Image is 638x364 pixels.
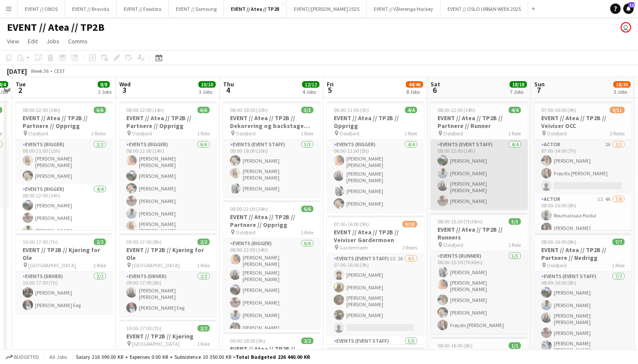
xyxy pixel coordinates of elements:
span: [GEOGRAPHIC_DATA] [132,341,180,347]
h3: EVENT // Atea // TP2B // Dekorering og backstage oppsett [223,114,320,130]
span: 6/6 [94,107,106,113]
span: 5 [326,85,334,95]
span: Oslofjord [547,262,567,269]
span: 7 [533,85,545,95]
span: Total Budgeted 226 440.00 KR [236,354,310,360]
span: 2/2 [301,338,313,344]
span: 3 [118,85,131,95]
span: Oslofjord [443,242,463,248]
span: 08:00-22:00 (14h) [126,107,164,113]
app-card-role: Events (Driver)2/209:00-17:00 (8h)[PERSON_NAME] [PERSON_NAME][PERSON_NAME] Eeg [119,272,217,316]
h3: EVENT // Atea // TP2B // Veiviser Gardermoen [327,228,424,244]
span: 18/18 [510,81,527,88]
span: Thu [223,80,234,88]
div: 2 Jobs [98,89,112,95]
h3: EVENT // Atea // TP2B // Partnere // Runner [431,114,528,130]
span: View [7,37,19,45]
span: Oslofjord [236,229,256,236]
app-job-card: 08:00-22:00 (14h)6/6EVENT // Atea // TP2B // Partnere // Opprigg Oslofjord2 RolesEvents (Rigger)2... [16,102,113,230]
span: Week 36 [29,68,50,74]
span: 2/2 [197,239,210,245]
span: 06:00-11:00 (5h) [334,107,369,113]
span: 08:00-22:00 (14h) [230,206,268,212]
span: 2/2 [94,239,106,245]
span: 2 [14,85,26,95]
app-job-card: 08:00-22:00 (14h)6/6EVENT // Atea // TP2B // Partnere // Opprigg Oslofjord1 RoleEvents (Rigger)6/... [119,102,217,230]
div: CEST [54,68,65,74]
app-card-role: Events (Rigger)4/406:00-11:00 (5h)[PERSON_NAME] [PERSON_NAME][PERSON_NAME] [PERSON_NAME][PERSON_N... [327,140,424,212]
button: EVENT // Samsung [169,0,224,17]
span: 1 Role [301,229,313,236]
app-job-card: 09:00-17:00 (8h)2/2EVENT // TP2B // Kjøring for Ole [GEOGRAPHIC_DATA]1 RoleEvents (Driver)2/209:0... [119,233,217,316]
span: 3/3 [301,107,313,113]
h3: EVENT // Atea // TP2B // Veiviser OCC [534,114,631,130]
a: Edit [24,36,41,47]
span: 1 Role [612,262,625,269]
app-card-role: Actor1I4A7/808:00-16:00 (8h)Roumaissaa Hadui[PERSON_NAME] [534,194,631,317]
span: 1 Role [93,262,106,269]
span: 1 Role [197,341,210,347]
span: 08:00-22:00 (14h) [23,107,60,113]
h3: EVENT // Atea // TP2B // Runners [431,226,528,241]
span: 08:00-18:00 (10h) [230,107,268,113]
span: 2/2 [197,325,210,331]
div: 08:00-22:00 (14h)4/4EVENT // Atea // TP2B // Partnere // Runner Oslofjord1 RoleEvents (Event Staf... [431,102,528,210]
a: Jobs [43,36,63,47]
span: Wed [119,80,131,88]
app-job-card: 07:00-16:00 (9h)9/11EVENT // Atea // TP2B // Veiviser OCC Oslofjord2 RolesActor2A2/307:00-14:00 (... [534,102,631,230]
span: 1 Role [508,130,521,137]
button: EVENT // Bravida [65,0,117,17]
app-card-role: Events (Rigger)4/408:00-22:00 (14h)[PERSON_NAME][PERSON_NAME][PERSON_NAME] [16,184,113,254]
app-card-role: Events (Runner)5/508:00-15:30 (7h30m)[PERSON_NAME][PERSON_NAME] [PERSON_NAME][PERSON_NAME][PERSON... [431,251,528,334]
span: 08:00-15:30 (7h30m) [437,218,483,225]
span: 2 Roles [610,130,625,137]
h3: EVENT // Atea // TP2B // Registrering partnere [223,345,320,361]
span: 5/5 [509,218,521,225]
span: 6 [429,85,440,95]
span: Oslofjord [132,130,152,137]
app-card-role: Events (Rigger)2/208:00-21:00 (13h)[PERSON_NAME] [PERSON_NAME][PERSON_NAME] [16,140,113,184]
span: Fri [327,80,334,88]
h3: EVENT // Atea // TP2B // Partnere // Opprigg [16,114,113,130]
div: 3 Jobs [614,89,630,95]
button: EVENT // OBOS [18,0,65,17]
span: 4/4 [509,107,521,113]
button: EVENT // OSLO URBAN WEEK 2025 [441,0,528,17]
app-job-card: 08:00-22:00 (14h)6/6EVENT // Atea // TP2B // Partnere // Opprigg Oslofjord1 RoleEvents (Rigger)6/... [223,200,320,329]
span: [GEOGRAPHIC_DATA] [28,262,76,269]
span: 6/6 [301,206,313,212]
div: 8 Jobs [406,89,423,95]
app-card-role: Events (Event Staff)4/408:00-22:00 (14h)[PERSON_NAME][PERSON_NAME][PERSON_NAME] [PERSON_NAME][PER... [431,140,528,210]
span: 08:00-22:00 (14h) [437,107,475,113]
app-card-role: Actor2A2/307:00-14:00 (7h)[PERSON_NAME]Frøydis [PERSON_NAME] [534,140,631,194]
span: Tue [16,80,26,88]
span: Comms [68,37,88,45]
span: [GEOGRAPHIC_DATA] [132,262,180,269]
span: Oslofjord [547,130,567,137]
button: Budgeted [4,352,40,362]
span: 10/10 [198,81,216,88]
span: Oslofjord [236,130,256,137]
button: EVENT // Foodora [117,0,169,17]
span: 1 Role [508,242,521,248]
span: 08:00-16:00 (8h) [437,342,473,349]
span: Sun [534,80,545,88]
a: 12 [623,3,634,14]
app-job-card: 08:00-15:30 (7h30m)5/5EVENT // Atea // TP2B // Runners Oslofjord1 RoleEvents (Runner)5/508:00-15:... [431,213,528,334]
app-user-avatar: Johanne Holmedahl [621,22,631,33]
div: 3 Jobs [199,89,215,95]
span: 08:00-16:00 (8h) [541,239,576,245]
span: Gardermoen [339,244,368,251]
h3: EVENT // Atea // TP2B // Partnere // Opprigg [119,114,217,130]
span: 1 Role [197,130,210,137]
app-card-role: Events (Rigger)6/608:00-22:00 (14h)[PERSON_NAME] [PERSON_NAME][PERSON_NAME] [PERSON_NAME][PERSON_... [223,239,320,336]
h3: EVENT // Atea // TP2B // Opprigg [327,114,424,130]
span: 07:00-16:00 (9h) [334,221,369,227]
span: 10:00-17:00 (7h) [23,239,58,245]
a: View [3,36,23,47]
button: EVENT//[PERSON_NAME] 2025 [287,0,367,17]
h3: EVENT // Atea // TP2B // Partnere // Nedrigg [534,246,631,262]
